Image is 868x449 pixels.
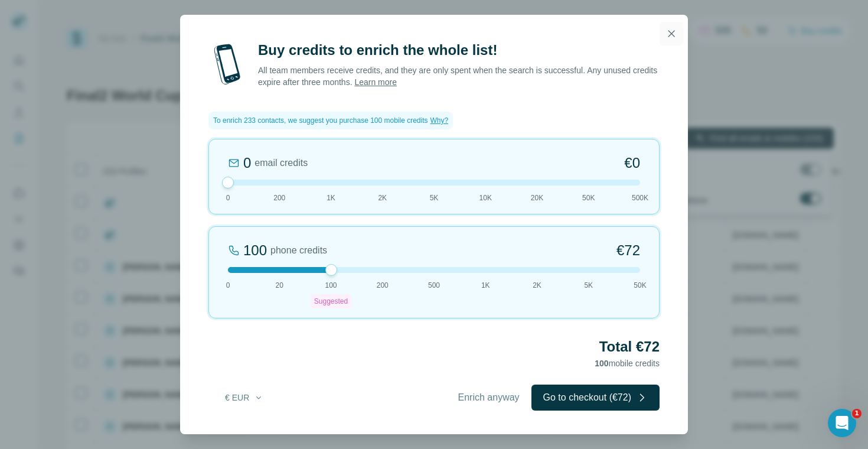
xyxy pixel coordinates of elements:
[533,280,541,291] span: 2K
[243,154,251,173] div: 0
[377,280,389,291] span: 200
[481,280,490,291] span: 1K
[254,156,308,170] span: email credits
[595,359,608,368] span: 100
[354,77,397,87] a: Learn more
[226,193,230,203] span: 0
[828,409,856,437] iframe: Intercom live chat
[531,193,543,203] span: 20K
[634,280,646,291] span: 50K
[273,193,285,203] span: 200
[243,241,267,260] div: 100
[430,116,449,125] span: Why?
[213,115,428,126] span: To enrich 233 contacts, we suggest you purchase 100 mobile credits
[616,241,640,260] span: €72
[378,193,387,203] span: 2K
[208,41,246,88] img: mobile-phone
[325,280,337,291] span: 100
[208,337,660,356] h2: Total €72
[584,280,593,291] span: 5K
[428,280,440,291] span: 500
[327,193,335,203] span: 1K
[582,193,595,203] span: 50K
[479,193,492,203] span: 10K
[458,391,520,405] span: Enrich anyway
[217,387,272,408] button: € EUR
[430,193,439,203] span: 5K
[852,409,862,418] span: 1
[446,385,531,411] button: Enrich anyway
[595,359,660,368] span: mobile credits
[311,294,351,308] div: Suggested
[258,64,660,88] p: All team members receive credits, and they are only spent when the search is successful. Any unus...
[531,385,660,411] button: Go to checkout (€72)
[276,280,283,291] span: 20
[226,280,230,291] span: 0
[624,154,640,173] span: €0
[632,193,648,203] span: 500K
[270,243,327,258] span: phone credits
